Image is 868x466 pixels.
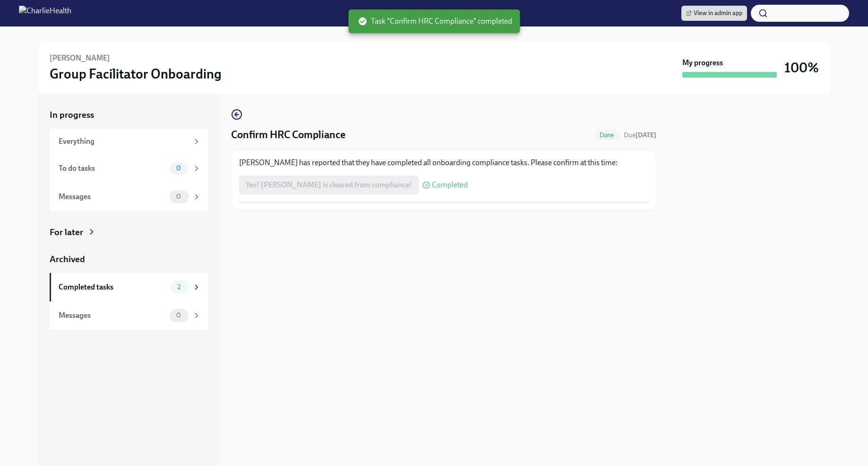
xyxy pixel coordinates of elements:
a: In progress [50,109,208,121]
a: Archived [50,253,208,265]
h6: [PERSON_NAME] [50,53,110,63]
span: 0 [171,193,187,200]
div: Everything [59,136,189,147]
img: CharlieHealth [19,6,71,21]
a: To do tasks0 [50,154,208,183]
a: For later [50,226,208,238]
span: 2 [172,283,186,290]
span: View in admin app [686,9,742,18]
h3: Group Facilitator Onboarding [50,65,222,82]
div: To do tasks [59,163,166,174]
span: Task "Confirm HRC Compliance" completed [358,16,512,26]
span: Done [594,132,620,139]
div: For later [50,226,83,238]
a: Messages0 [50,301,208,330]
div: Messages [59,310,166,321]
a: Everything [50,129,208,154]
span: Due [624,131,656,139]
h4: Confirm HRC Compliance [231,128,345,142]
h3: 100% [784,59,819,76]
div: Messages [59,192,166,202]
strong: My progress [682,58,723,68]
div: Completed tasks [59,282,166,292]
span: Completed [432,181,468,189]
span: 0 [171,312,187,319]
a: Messages0 [50,183,208,211]
strong: [DATE] [636,131,656,139]
a: Completed tasks2 [50,273,208,301]
a: View in admin app [681,6,747,21]
p: [PERSON_NAME] has reported that they have completed all onboarding compliance tasks. Please confi... [239,158,648,168]
span: 0 [171,165,187,172]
